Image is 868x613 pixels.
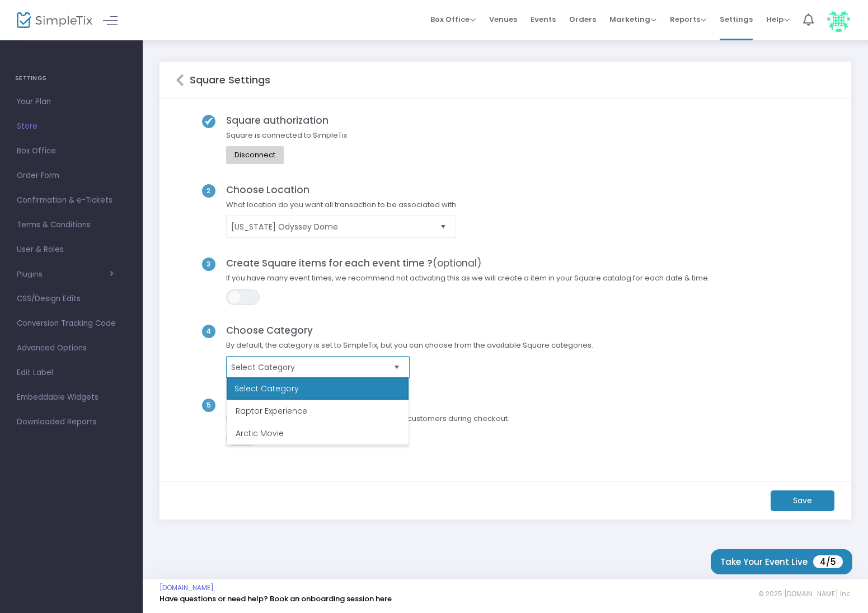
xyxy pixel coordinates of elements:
span: Reports [670,14,706,25]
span: © 2025 [DOMAIN_NAME] Inc. [758,589,851,598]
span: [US_STATE] Odyssey Dome [231,221,435,232]
span: (optional) [433,256,481,270]
span: Orders [569,5,596,34]
li: Arctic Movie [227,422,409,444]
span: 4/5 [813,555,843,568]
span: Settings [720,5,753,34]
span: Box Office [17,144,126,158]
span: Store [17,119,126,134]
span: Events [531,5,556,34]
div: Disconnect [234,151,275,160]
h4: Create Square items for each event time ? [220,258,715,269]
span: 3 [202,258,215,271]
button: Select [389,355,405,380]
a: Have questions or need help? Book an onboarding session here [159,593,392,604]
span: Order Form [17,169,126,183]
m-button: Save [771,490,834,511]
span: Enable the AfterPay/ClearPay payment option for customers during checkout. [220,413,515,430]
div: Select Category [227,377,409,400]
span: 4 [202,325,215,338]
span: Conversion Tracking Code [17,316,126,331]
span: Confirmation & e-Tickets [17,193,126,208]
span: Advanced Options [17,341,126,355]
span: 2 [202,184,215,198]
span: Square is connected to SimpleTix [220,130,353,147]
span: User & Roles [17,242,126,257]
img: Checkbox SVG [202,115,215,128]
li: Raptor Experience [227,400,409,422]
span: Your Plan [17,95,126,109]
span: Downloaded Reports [17,415,126,429]
span: Select Category [231,362,389,373]
button: Select [435,215,451,239]
h4: Enable AfterPay/ClearPay [220,399,515,410]
button: Plugins [17,270,114,279]
h4: Square authorization [220,115,353,126]
span: If you have many event times, we recommend not activating this as we will create a item in your S... [220,273,715,289]
span: What location do you want all transaction to be associated with [220,199,462,216]
h4: Choose Location [220,184,462,195]
span: Venues [489,5,517,34]
span: Terms & Conditions [17,218,126,232]
h4: SETTINGS [15,67,128,90]
span: Edit Label [17,366,126,380]
span: Box Office [430,14,476,25]
button: Disconnect [226,146,284,164]
span: CSS/Design Edits [17,292,126,306]
span: Marketing [609,14,656,25]
span: Help [766,14,790,25]
span: By default, the category is set to SimpleTix, but you can choose from the available Square catego... [220,340,599,357]
button: Take Your Event Live4/5 [711,549,852,574]
h4: Choose Category [220,325,599,336]
span: 5 [202,399,215,412]
a: [DOMAIN_NAME] [159,583,214,592]
span: Embeddable Widgets [17,390,126,405]
h5: Square Settings [184,74,270,86]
